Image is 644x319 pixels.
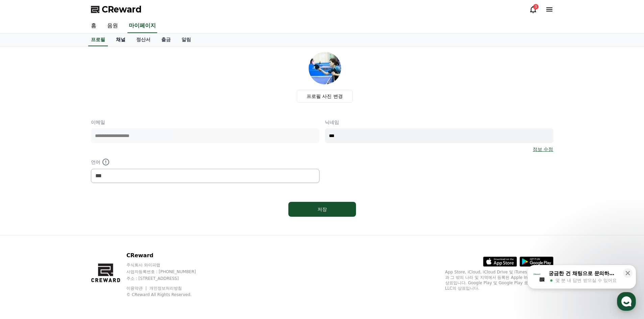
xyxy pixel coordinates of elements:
[102,4,142,15] span: CReward
[91,4,142,15] a: CReward
[86,19,102,33] a: 홈
[104,224,113,230] span: 설정
[156,33,176,46] a: 출금
[127,19,157,33] a: 마이페이지
[126,286,148,291] a: 이용약관
[62,224,70,230] span: 대화
[176,33,196,46] a: 알림
[91,119,319,126] p: 이메일
[149,286,182,291] a: 개인정보처리방침
[91,158,319,166] p: 언어
[302,206,342,213] div: 저장
[45,214,87,231] a: 대화
[529,5,537,14] a: 3
[131,33,156,46] a: 정산서
[126,292,209,297] p: © CReward All Rights Reserved.
[87,214,130,231] a: 설정
[126,262,209,268] p: 주식회사 와이피랩
[288,202,356,217] button: 저장
[445,269,553,291] p: App Store, iCloud, iCloud Drive 및 iTunes Store는 미국과 그 밖의 나라 및 지역에서 등록된 Apple Inc.의 서비스 상표입니다. Goo...
[297,90,353,103] label: 프로필 사진 변경
[126,276,209,281] p: 주소 : [STREET_ADDRESS]
[126,269,209,274] p: 사업자등록번호 : [PHONE_NUMBER]
[111,33,131,46] a: 채널
[102,19,123,33] a: 음원
[21,224,25,230] span: 홈
[2,214,45,231] a: 홈
[309,52,341,84] img: profile_image
[533,4,539,9] div: 3
[325,119,553,126] p: 닉네임
[126,251,209,260] p: CReward
[533,146,553,153] a: 정보 수정
[88,33,108,46] a: 프로필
